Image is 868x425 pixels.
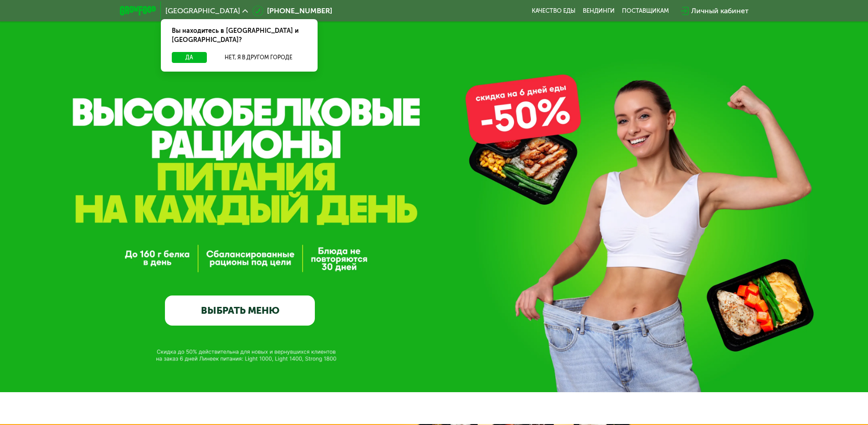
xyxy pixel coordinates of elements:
[583,7,615,15] a: Вендинги
[622,7,669,15] div: поставщикам
[691,5,749,16] div: Личный кабинет
[172,52,207,63] button: Да
[161,19,318,52] div: Вы находитесь в [GEOGRAPHIC_DATA] и [GEOGRAPHIC_DATA]?
[211,52,307,63] button: Нет, я в другом городе
[165,295,315,326] a: ВЫБРАТЬ МЕНЮ
[165,7,240,15] span: [GEOGRAPHIC_DATA]
[252,5,332,16] a: [PHONE_NUMBER]
[532,7,575,15] a: Качество еды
